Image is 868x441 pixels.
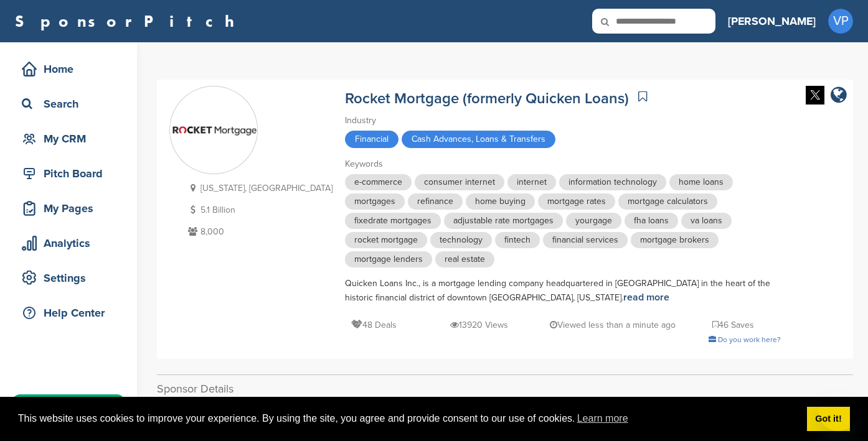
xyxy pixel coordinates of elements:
h3: [PERSON_NAME] [728,12,816,30]
a: [PERSON_NAME] [728,7,816,35]
div: My CRM [19,128,125,150]
a: Rocket Mortgage (formerly Quicken Loans) [345,90,629,108]
a: read more [623,291,669,304]
div: Search [19,93,125,115]
iframe: Button to launch messaging window [818,391,858,431]
span: mortgages [345,193,405,210]
span: VP [828,9,853,34]
a: Search [12,90,125,118]
a: Analytics [12,229,125,258]
p: 46 Saves [712,317,754,333]
span: mortgage rates [538,193,615,210]
span: rocket mortgage [345,232,427,248]
span: Do you work here? [718,335,781,344]
span: e-commerce [345,174,412,190]
p: 8,000 [185,224,333,239]
div: Quicken Loans Inc., is a mortgage lending company headquartered in [GEOGRAPHIC_DATA] in the heart... [345,277,781,305]
span: mortgage brokers [631,232,719,248]
span: refinance [408,193,463,210]
div: Industry [345,114,781,128]
span: consumer internet [415,174,504,190]
div: Pitch Board [19,162,125,185]
div: Analytics [19,232,125,254]
a: Pitch Board [12,159,125,188]
a: learn more about cookies [575,409,630,428]
span: fha loans [625,213,678,229]
div: Settings [19,267,125,289]
span: home buying [466,193,535,210]
span: technology [430,232,492,248]
a: Home [12,55,125,83]
span: financial services [543,232,628,248]
div: My Pages [19,197,125,220]
p: 5.1 Billion [185,202,333,218]
a: My Pages [12,194,125,223]
a: dismiss cookie message [807,407,850,432]
span: internet [507,174,556,190]
p: [US_STATE], [GEOGRAPHIC_DATA] [185,180,333,196]
span: adjustable rate mortgages [444,213,563,229]
img: Twitter white [806,86,824,104]
a: company link [831,86,847,106]
div: Help Center [19,302,125,324]
span: yourgage [566,213,621,229]
span: mortgage lenders [345,251,432,267]
div: Keywords [345,157,781,171]
a: Upgrade [12,394,125,423]
p: 48 Deals [351,317,397,333]
span: fintech [495,232,540,248]
span: home loans [669,174,733,190]
span: information technology [559,174,666,190]
span: mortgage calculators [618,193,717,210]
p: Viewed less than a minute ago [550,317,676,333]
span: This website uses cookies to improve your experience. By using the site, you agree and provide co... [18,409,797,428]
span: va loans [681,213,732,229]
a: Help Center [12,299,125,327]
a: SponsorPitch [15,13,242,29]
span: fixedrate mortgages [345,213,441,229]
a: My CRM [12,124,125,153]
span: Financial [345,131,399,148]
div: Home [19,58,125,80]
h2: Sponsor Details [157,381,853,397]
a: Do you work here? [709,335,781,344]
span: Cash Advances, Loans & Transfers [402,131,555,148]
span: real estate [435,251,494,267]
a: Settings [12,264,125,292]
p: 13920 Views [450,317,508,333]
img: Sponsorpitch & Rocket Mortgage (formerly Quicken Loans) [170,123,257,137]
